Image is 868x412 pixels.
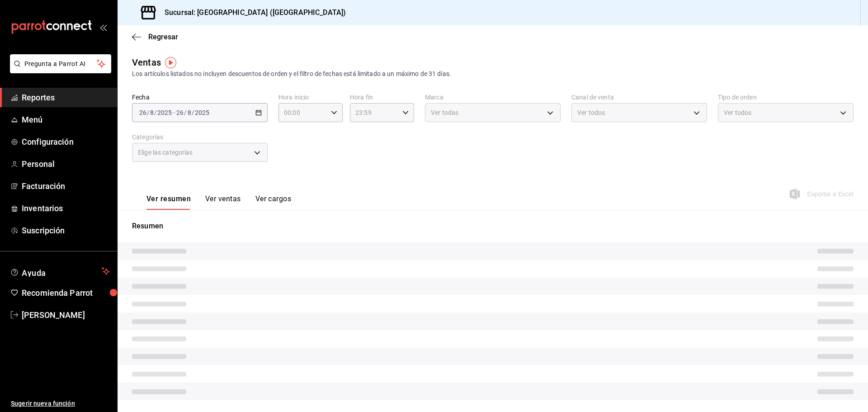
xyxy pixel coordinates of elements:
p: Resumen [132,221,854,232]
input: ---- [194,109,210,116]
button: Ver resumen [146,194,191,210]
span: Recomienda Parrot [22,287,110,299]
span: Facturación [22,180,110,192]
a: Pregunta a Parrot AI [6,66,111,75]
div: Los artículos listados no incluyen descuentos de orden y el filtro de fechas está limitado a un m... [132,69,854,79]
input: -- [139,109,147,116]
span: / [184,109,187,116]
span: Configuración [22,136,110,148]
label: Hora fin [350,94,414,100]
span: Suscripción [22,224,110,237]
button: open_drawer_menu [99,24,107,31]
input: -- [150,109,154,116]
h3: Sucursal: [GEOGRAPHIC_DATA] ([GEOGRAPHIC_DATA]) [157,7,346,18]
span: Regresar [148,33,178,41]
label: Categorías [132,134,268,140]
button: Pregunta a Parrot AI [10,54,111,73]
span: / [147,109,150,116]
span: Sugerir nueva función [11,399,110,408]
span: Ver todas [431,108,458,117]
label: Tipo de orden [718,94,854,100]
label: Marca [425,94,561,100]
img: Tooltip marker [165,57,176,68]
span: - [173,109,175,116]
span: / [192,109,194,116]
span: Reportes [22,91,110,104]
span: / [154,109,157,116]
span: Menú [22,114,110,126]
button: Ver ventas [205,194,241,210]
input: ---- [157,109,172,116]
span: Ayuda [22,266,98,277]
button: Ver cargos [255,194,292,210]
input: -- [176,109,184,116]
span: [PERSON_NAME] [22,309,110,321]
span: Ver todos [724,108,751,117]
div: navigation tabs [146,194,291,210]
label: Fecha [132,94,268,100]
input: -- [187,109,192,116]
span: Pregunta a Parrot AI [24,59,97,69]
span: Elige las categorías [138,148,193,157]
button: Regresar [132,33,178,41]
span: Ver todos [577,108,605,117]
span: Inventarios [22,202,110,214]
div: Ventas [132,56,161,69]
label: Canal de venta [571,94,707,100]
span: Personal [22,158,110,170]
label: Hora inicio [278,94,343,100]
